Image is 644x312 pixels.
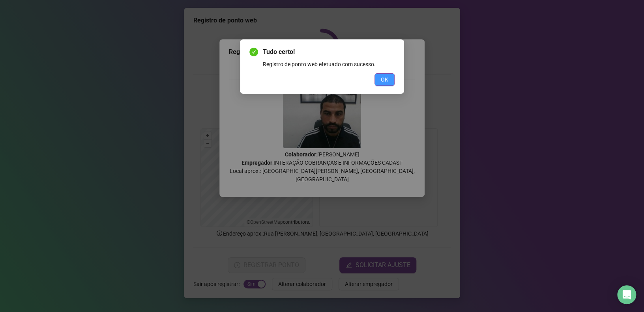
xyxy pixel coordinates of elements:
[617,285,636,304] div: Open Intercom Messenger
[381,75,388,84] span: OK
[374,73,395,86] button: OK
[263,60,395,69] div: Registro de ponto web efetuado com sucesso.
[263,47,395,57] span: Tudo certo!
[249,48,258,56] span: check-circle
